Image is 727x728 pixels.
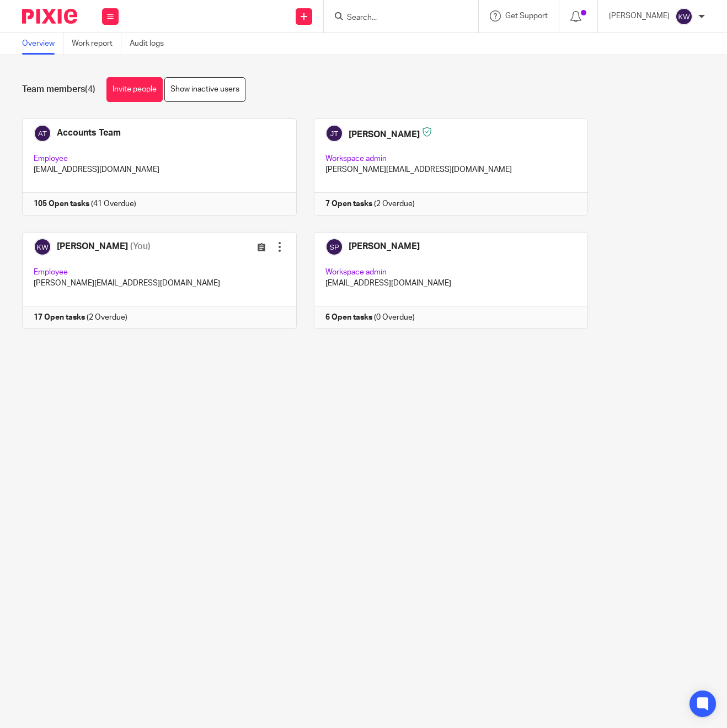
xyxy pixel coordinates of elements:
h1: Team members [22,84,95,95]
a: Invite people [106,77,163,102]
span: (4) [85,85,95,94]
img: svg%3E [675,8,693,25]
input: Search [346,13,445,23]
span: Get Support [505,12,548,20]
a: Audit logs [130,33,172,55]
p: [PERSON_NAME] [609,10,670,21]
a: Overview [22,33,63,55]
img: Pixie [22,9,77,24]
a: Show inactive users [164,77,245,102]
a: Work report [72,33,121,55]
